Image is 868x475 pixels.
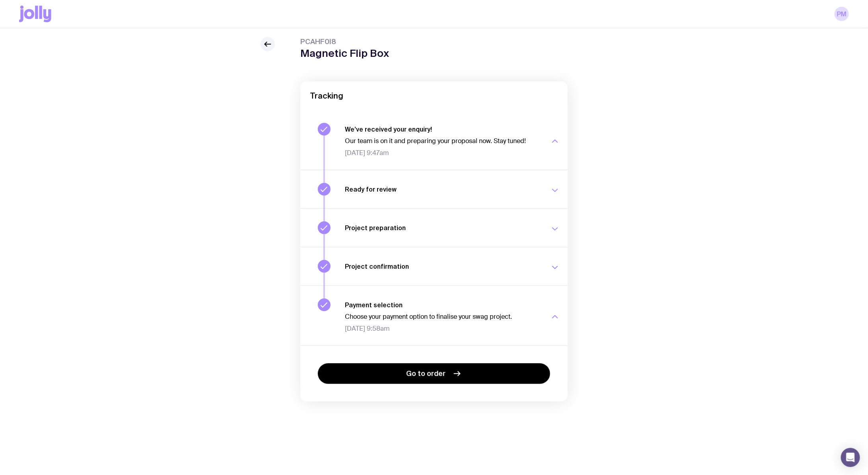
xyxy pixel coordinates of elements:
h3: Project preparation [345,224,541,232]
h3: Project confirmation [345,262,541,270]
h3: We’ve received your enquiry! [345,125,541,133]
h3: Ready for review [345,185,541,193]
span: PCAHF0I8 [300,37,389,47]
h1: Magnetic Flip Box [300,47,389,59]
a: Go to order [318,363,550,384]
button: Project preparation [300,208,568,247]
p: Choose your payment option to finalise your swag project. [345,313,541,321]
span: [DATE] 9:58am [345,325,541,333]
button: Project confirmation [300,247,568,285]
button: We’ve received your enquiry!Our team is on it and preparing your proposal now. Stay tuned![DATE] ... [300,110,568,170]
span: [DATE] 9:47am [345,149,541,157]
h3: Payment selection [345,301,541,309]
a: PM [835,7,849,21]
p: Our team is on it and preparing your proposal now. Stay tuned! [345,137,541,145]
button: Payment selectionChoose your payment option to finalise your swag project.[DATE] 9:58am [300,285,568,345]
button: Ready for review [300,170,568,208]
h2: Tracking [310,91,558,101]
span: Go to order [407,369,446,378]
div: Open Intercom Messenger [841,448,860,467]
